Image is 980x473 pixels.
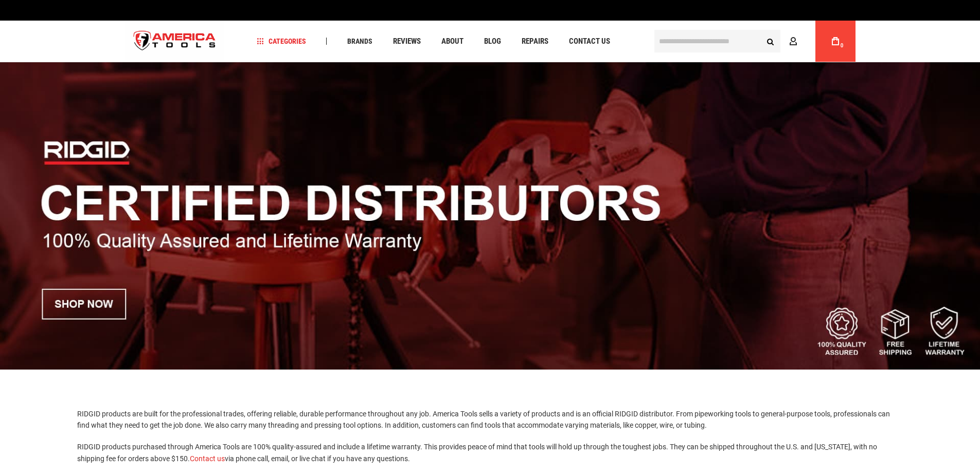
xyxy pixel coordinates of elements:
span: Repairs [522,38,548,45]
span: 0 [841,43,844,48]
a: Contact us [190,454,225,463]
span: Contact Us [569,38,610,45]
span: Brands [347,38,372,45]
a: Contact Us [564,34,615,48]
a: 0 [826,21,845,62]
a: About [437,34,468,48]
span: Categories [257,38,306,45]
a: Reviews [388,34,425,48]
p: RIDGID products purchased through America Tools are 100% quality-assured and include a lifetime w... [77,441,903,464]
span: About [441,38,464,45]
a: store logo [125,22,225,61]
span: Blog [484,38,501,45]
a: Repairs [517,34,553,48]
a: Blog [479,34,506,48]
p: RIDGID products are built for the professional trades, offering reliable, durable performance thr... [77,408,903,431]
span: Reviews [393,38,421,45]
button: Search [761,31,780,51]
img: America Tools [125,22,225,61]
a: Categories [252,34,311,48]
a: Brands [343,34,377,48]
